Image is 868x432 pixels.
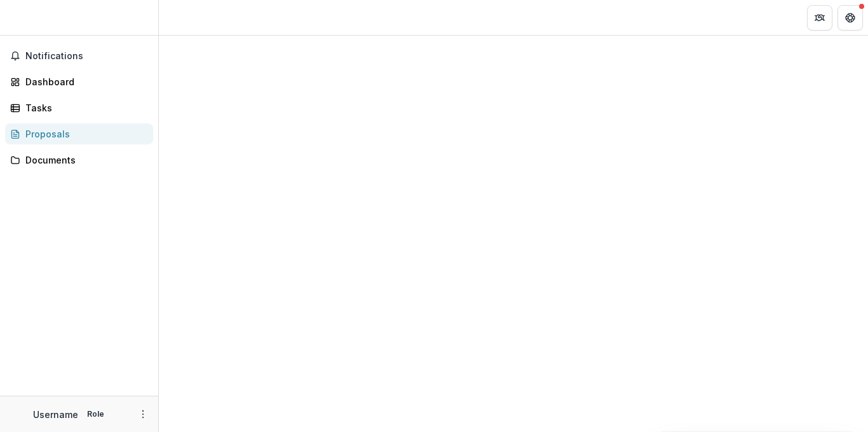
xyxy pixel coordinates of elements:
[5,123,153,144] a: Proposals
[25,153,143,167] div: Documents
[5,97,153,118] a: Tasks
[5,71,153,92] a: Dashboard
[135,407,151,422] button: More
[807,5,832,31] button: Partners
[33,408,78,421] p: Username
[5,46,153,66] button: Notifications
[25,75,143,88] div: Dashboard
[25,127,143,141] div: Proposals
[83,408,108,420] p: Role
[25,51,148,62] span: Notifications
[25,101,143,115] div: Tasks
[837,5,863,31] button: Get Help
[5,150,153,171] a: Documents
